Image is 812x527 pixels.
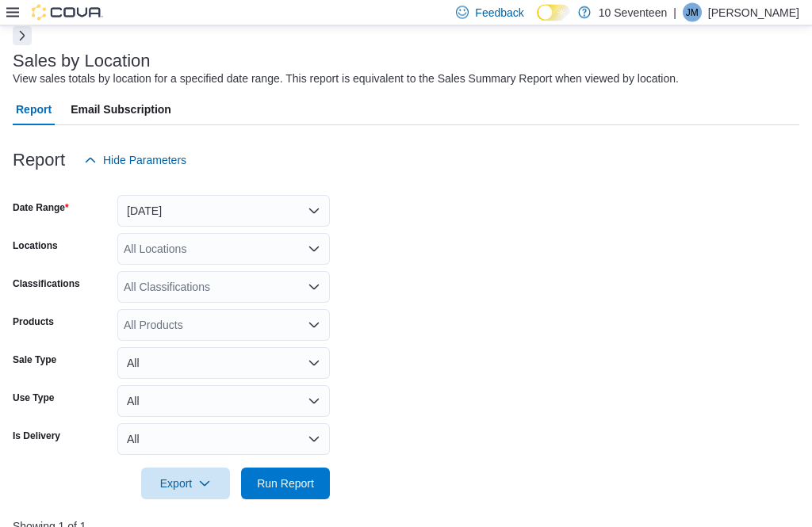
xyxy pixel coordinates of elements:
p: | [673,3,676,22]
button: All [117,348,330,380]
span: Email Subscription [71,94,171,126]
button: All [117,424,330,456]
span: JM [686,3,699,22]
label: Sale Type [13,354,56,367]
h3: Report [13,151,65,170]
p: [PERSON_NAME] [708,3,799,22]
img: Cova [32,5,103,21]
label: Is Delivery [13,430,60,443]
span: Report [16,94,52,126]
span: Export [151,468,220,500]
label: Date Range [13,202,69,215]
button: [DATE] [117,196,330,227]
button: Open list of options [308,319,320,332]
span: Hide Parameters [103,153,186,169]
button: Open list of options [308,243,320,256]
div: View sales totals by location for a specified date range. This report is equivalent to the Sales ... [13,71,679,88]
button: Next [13,27,32,46]
p: 10 Seventeen [599,3,667,22]
span: Dark Mode [537,21,538,22]
button: Run Report [241,468,330,500]
label: Products [13,316,54,329]
label: Classifications [13,278,80,291]
button: Open list of options [308,281,320,294]
input: Dark Mode [537,5,570,21]
label: Locations [13,240,58,253]
label: Use Type [13,392,54,405]
button: All [117,386,330,418]
h3: Sales by Location [13,52,151,71]
div: Jeremy Mead [683,3,702,22]
button: Export [141,468,230,500]
span: Run Report [257,476,314,492]
span: Feedback [475,5,523,21]
button: Hide Parameters [78,145,193,177]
